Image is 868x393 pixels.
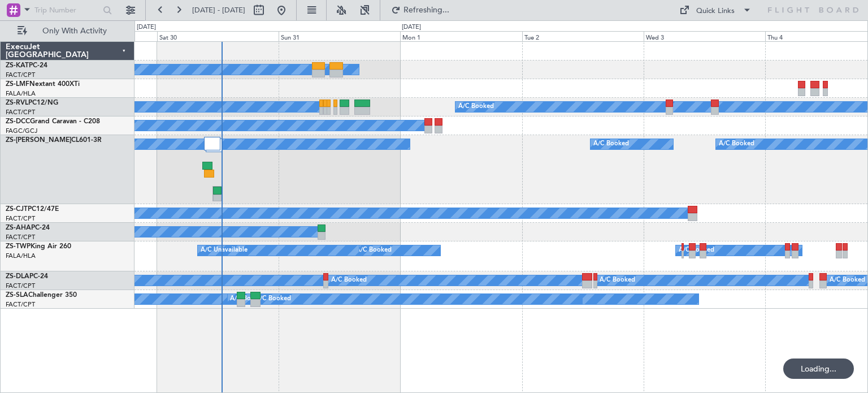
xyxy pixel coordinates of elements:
[12,22,123,40] button: Only With Activity
[6,233,35,241] a: FACT/CPT
[6,214,35,223] a: FACT/CPT
[192,5,245,15] span: [DATE] - [DATE]
[6,224,31,231] span: ZS-AHA
[331,272,367,289] div: A/C Booked
[458,98,494,115] div: A/C Booked
[34,2,99,19] input: Trip Number
[6,282,35,290] a: FACT/CPT
[600,272,635,289] div: A/C Booked
[6,81,80,88] a: ZS-LMFNextant 400XTi
[674,1,757,19] button: Quick Links
[201,242,248,259] div: A/C Unavailable
[6,300,35,309] a: FACT/CPT
[6,108,35,116] a: FACT/CPT
[6,243,31,250] span: ZS-TWP
[157,31,279,41] div: Sat 30
[679,242,714,259] div: A/C Booked
[593,136,629,153] div: A/C Booked
[402,23,421,32] div: [DATE]
[137,23,156,32] div: [DATE]
[255,291,291,308] div: A/C Booked
[6,100,28,106] span: ZS-RVL
[6,62,29,69] span: ZS-KAT
[6,224,50,231] a: ZS-AHAPC-24
[6,118,100,125] a: ZS-DCCGrand Caravan - C208
[522,31,644,41] div: Tue 2
[830,272,865,289] div: A/C Booked
[783,359,854,379] div: Loading...
[6,292,77,299] a: ZS-SLAChallenger 350
[6,273,29,280] span: ZS-DLA
[6,273,48,280] a: ZS-DLAPC-24
[6,137,71,144] span: ZS-[PERSON_NAME]
[6,62,47,69] a: ZS-KATPC-24
[644,31,765,41] div: Wed 3
[6,89,36,98] a: FALA/HLA
[279,31,400,41] div: Sun 31
[719,136,754,153] div: A/C Booked
[356,242,392,259] div: A/C Booked
[403,6,450,14] span: Refreshing...
[6,118,30,125] span: ZS-DCC
[29,27,119,35] span: Only With Activity
[6,206,28,213] span: ZS-CJT
[6,71,35,79] a: FACT/CPT
[6,243,71,250] a: ZS-TWPKing Air 260
[400,31,522,41] div: Mon 1
[6,206,59,213] a: ZS-CJTPC12/47E
[696,6,735,17] div: Quick Links
[6,81,29,88] span: ZS-LMF
[230,291,266,308] div: A/C Booked
[6,292,28,299] span: ZS-SLA
[6,100,58,106] a: ZS-RVLPC12/NG
[6,137,102,144] a: ZS-[PERSON_NAME]CL601-3R
[386,1,454,19] button: Refreshing...
[6,252,36,260] a: FALA/HLA
[6,127,37,135] a: FAGC/GCJ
